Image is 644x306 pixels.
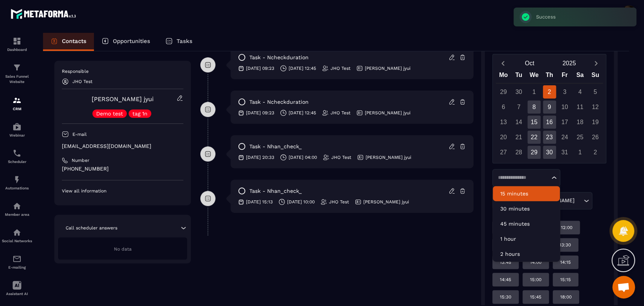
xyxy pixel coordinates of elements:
[132,111,148,116] p: tag 1n
[12,149,22,158] img: scheduler
[526,70,542,83] div: We
[560,277,571,283] p: 15:15
[249,54,309,61] p: task - Ncheckduration
[2,186,32,190] p: Automations
[249,143,302,150] p: task - Nhan_check_
[2,57,32,90] a: formationformationSales Funnel Website
[496,58,510,68] button: Previous month
[527,100,541,114] div: 8
[495,174,550,181] input: Search for option
[72,131,87,137] p: E-mail
[12,37,22,46] img: formation
[12,201,22,211] img: automations
[2,265,32,269] p: E-mailing
[527,115,541,129] div: 15
[543,85,556,98] div: 2
[158,33,200,51] a: Tasks
[500,220,552,228] p: 45 minutes
[2,117,32,143] a: automationsautomationsWebinar
[492,169,560,186] div: Search for option
[289,65,316,71] p: [DATE] 12:45
[12,63,22,72] img: formation
[329,199,349,205] p: JHO Test
[530,277,541,283] p: 15:00
[94,33,158,51] a: Opportunities
[589,58,603,68] button: Next month
[500,235,552,243] p: 1 hour
[249,188,302,195] p: task - Nhan_check_
[289,110,316,116] p: [DATE] 12:45
[561,225,572,231] p: 12:00
[365,110,410,116] p: [PERSON_NAME] jyui
[2,222,32,249] a: social-networksocial-networkSocial Networks
[560,294,572,300] p: 18:00
[558,131,571,144] div: 24
[512,115,525,129] div: 14
[2,133,32,137] p: Webinar
[2,74,32,85] p: Sales Funnel Website
[363,199,409,205] p: [PERSON_NAME] jyui
[96,111,123,116] p: Demo test
[589,100,602,114] div: 12
[62,68,183,74] p: Responsible
[497,115,510,129] div: 13
[527,85,541,98] div: 1
[530,259,541,265] p: 14:00
[497,100,510,114] div: 6
[2,275,32,301] a: Assistant AI
[573,115,587,129] div: 18
[72,79,92,84] p: JHO Test
[573,146,587,159] div: 1
[43,33,94,51] a: Contacts
[549,57,589,70] button: Open years overlay
[511,70,527,83] div: Tu
[12,122,22,131] img: automations
[2,107,32,111] p: CRM
[331,154,351,160] p: JHO Test
[246,110,274,116] p: [DATE] 09:23
[62,38,86,45] p: Contacts
[330,110,350,116] p: JHO Test
[497,131,510,144] div: 20
[72,157,89,163] p: Number
[2,31,32,57] a: formationformationDashboard
[2,90,32,117] a: formationformationCRM
[527,146,541,159] div: 29
[559,242,571,248] p: 13:30
[589,85,602,98] div: 5
[572,70,588,83] div: Sa
[496,70,511,83] div: Mo
[527,131,541,144] div: 22
[512,146,525,159] div: 28
[587,70,603,83] div: Su
[249,98,309,106] p: task - Ncheckduration
[500,277,511,283] p: 14:45
[12,175,22,184] img: automations
[589,115,602,129] div: 19
[12,254,22,263] img: email
[500,205,552,212] p: 30 minutes
[12,96,22,105] img: formation
[2,143,32,169] a: schedulerschedulerScheduler
[589,146,602,159] div: 2
[365,65,410,71] p: [PERSON_NAME] jyui
[2,212,32,217] p: Member area
[500,190,552,197] p: 15 minutes
[497,146,510,159] div: 27
[558,115,571,129] div: 17
[2,169,32,196] a: automationsautomationsAutomations
[573,131,587,144] div: 25
[500,294,511,300] p: 15:30
[500,250,552,258] p: 2 hours
[558,100,571,114] div: 10
[246,65,274,71] p: [DATE] 09:23
[497,85,510,98] div: 29
[2,239,32,243] p: Social Networks
[496,70,603,159] div: Calendar wrapper
[589,131,602,144] div: 26
[512,85,525,98] div: 30
[11,7,78,21] img: logo
[287,199,315,205] p: [DATE] 10:00
[177,38,192,45] p: Tasks
[558,146,571,159] div: 31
